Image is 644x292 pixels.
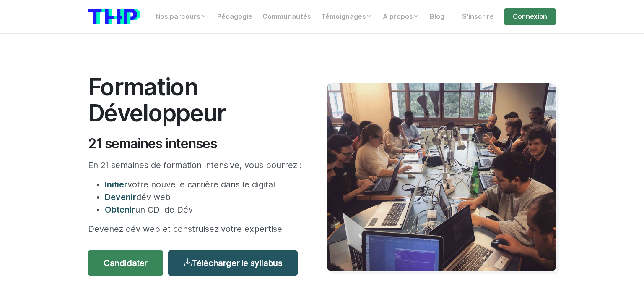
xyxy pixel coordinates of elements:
[105,203,302,216] li: un CDI de Dév
[105,178,302,191] li: votre nouvelle carrière dans le digital
[88,159,302,171] p: En 21 semaines de formation intensive, vous pourrez :
[88,136,302,152] h2: 21 semaines intenses
[151,8,212,25] a: Nos parcours
[316,8,378,25] a: Témoignages
[105,192,136,202] span: Devenir
[257,8,316,25] a: Communautés
[105,191,302,203] li: dév web
[88,9,140,24] img: logo
[457,8,499,25] a: S'inscrire
[88,74,302,126] h1: Formation Développeur
[105,179,127,189] span: Initier
[105,205,135,215] span: Obtenir
[378,8,425,25] a: À propos
[88,250,163,276] a: Candidater
[212,8,257,25] a: Pédagogie
[504,8,556,25] a: Connexion
[88,223,302,235] p: Devenez dév web et construisez votre expertise
[327,83,556,271] img: Travail
[425,8,449,25] a: Blog
[168,250,298,276] a: Télécharger le syllabus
